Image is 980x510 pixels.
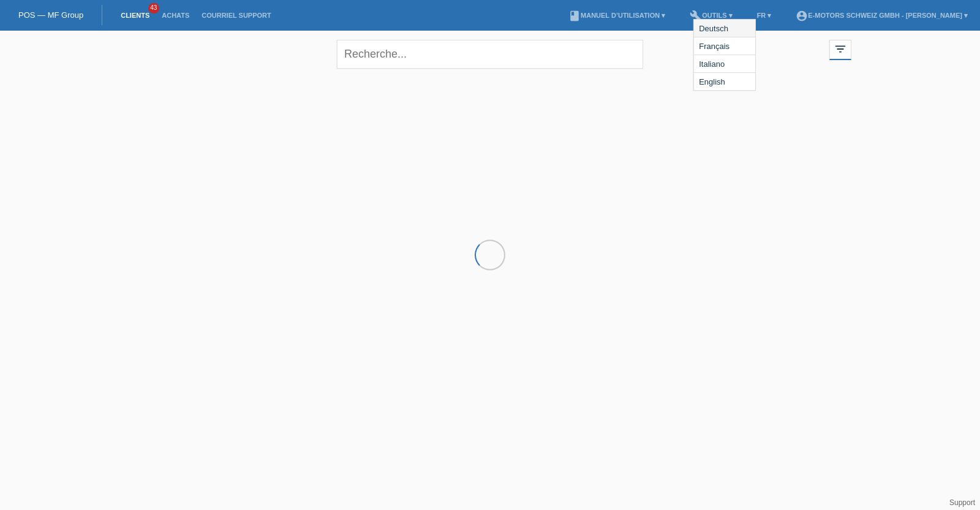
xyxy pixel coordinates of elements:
span: Deutsch [697,21,730,36]
a: bookManuel d’utilisation ▾ [562,12,671,19]
a: FR ▾ [751,12,778,19]
a: Achats [156,12,195,19]
i: filter_list [834,42,847,56]
a: buildOutils ▾ [684,12,738,19]
input: Recherche... [337,40,643,69]
span: English [697,74,727,89]
span: Italiano [697,56,726,71]
i: account_circle [796,10,808,22]
i: build [690,10,702,22]
span: Français [697,39,731,53]
a: POS — MF Group [18,10,83,20]
a: account_circleE-Motors Schweiz GmbH - [PERSON_NAME] ▾ [790,12,974,19]
a: Support [949,498,975,507]
a: Courriel Support [195,12,277,19]
i: book [568,10,581,22]
a: Clients [115,12,156,19]
span: 43 [148,3,159,13]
